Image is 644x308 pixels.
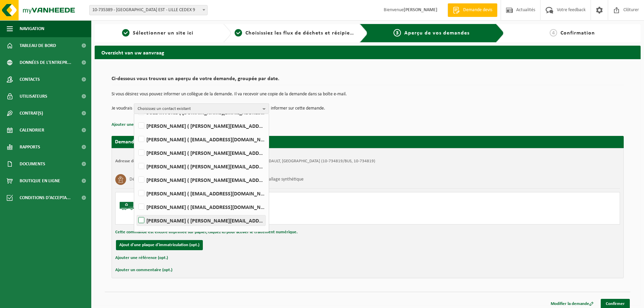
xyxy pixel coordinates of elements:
strong: [PERSON_NAME] [404,7,437,13]
label: [PERSON_NAME] ( [PERSON_NAME][EMAIL_ADDRESS][DOMAIN_NAME] ) [137,121,265,131]
div: Livraison [146,207,395,212]
span: Choisissiez les flux de déchets et récipients [245,30,358,36]
button: Cette commande est encore imprimée sur papier, cliquez ici pour activer le traitement numérique. [115,228,297,237]
span: Aperçu de vos demandes [404,30,470,36]
strong: Adresse de placement: [115,159,158,163]
span: 10-735389 - SUEZ RV NORD EST - LILLE CEDEX 9 [89,5,208,15]
span: 3 [393,29,401,37]
label: [PERSON_NAME] ( [PERSON_NAME][EMAIL_ADDRESS][DOMAIN_NAME] ) [137,175,265,185]
span: Calendrier [20,122,44,139]
a: 2Choisissiez les flux de déchets et récipients [235,29,354,37]
button: Ajouter une référence (opt.) [112,120,164,129]
span: Documents [20,156,45,172]
h3: Déchet alimentaire, cat 3, contenant des produits d'origine animale, emballage synthétique [129,174,304,185]
span: Données de l'entrepr... [20,54,71,71]
p: informer sur cette demande. [271,103,325,114]
p: Si vous désirez vous pouvez informer un collègue de la demande. Il va recevoir une copie de la de... [112,92,624,97]
label: [PERSON_NAME] ( [PERSON_NAME][EMAIL_ADDRESS][DOMAIN_NAME] ) [137,148,265,158]
span: Contacts [20,71,40,88]
label: [PERSON_NAME] ( [EMAIL_ADDRESS][DOMAIN_NAME] ) [137,202,265,212]
a: Demande devis [448,3,497,17]
span: Contrat(s) [20,105,43,122]
h2: Overzicht van uw aanvraag [95,46,641,59]
span: Rapports [20,139,40,156]
button: Choisissez un contact existant [134,103,269,114]
label: [PERSON_NAME] ( [PERSON_NAME][EMAIL_ADDRESS][DOMAIN_NAME] ) [137,215,265,226]
label: [PERSON_NAME] ( [EMAIL_ADDRESS][DOMAIN_NAME] ) [137,188,265,198]
span: Demande devis [461,7,494,14]
span: Utilisateurs [20,88,47,105]
label: [PERSON_NAME] ( [EMAIL_ADDRESS][PERSON_NAME][DOMAIN_NAME] ) [137,229,265,239]
span: 10-735389 - SUEZ RV NORD EST - LILLE CEDEX 9 [90,5,207,15]
label: [PERSON_NAME] ( [PERSON_NAME][EMAIL_ADDRESS][DOMAIN_NAME] ) [137,161,265,171]
span: Choisissez un contact existant [138,104,260,114]
div: Nombre: 1 [146,215,395,221]
td: SUEZ NORD- DIV NOYELLES GODAULT, 62950 NOYELLES GODAULT, [GEOGRAPHIC_DATA] (10-734819/BUS, 10-734... [165,159,375,164]
a: 1Sélectionner un site ici [98,29,218,37]
button: Ajout d'une plaque d'immatriculation (opt.) [116,240,203,250]
button: Ajouter une référence (opt.) [115,254,168,262]
span: Boutique en ligne [20,172,60,189]
span: 1 [122,29,129,37]
p: Je voudrais [112,103,132,114]
span: Navigation [20,20,44,37]
span: Confirmation [560,30,595,36]
span: Sélectionner un site ici [133,30,193,36]
label: [PERSON_NAME] ( [EMAIL_ADDRESS][DOMAIN_NAME] ) [137,134,265,144]
button: Ajouter un commentaire (opt.) [115,266,172,275]
span: 2 [235,29,242,37]
span: Tableau de bord [20,37,56,54]
strong: Demande pour [DATE] [115,139,166,145]
h2: Ci-dessous vous trouvez un aperçu de votre demande, groupée par date. [112,76,624,85]
span: 4 [550,29,557,37]
img: BL-SO-LV.png [119,196,139,216]
span: Conditions d'accepta... [20,189,71,206]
